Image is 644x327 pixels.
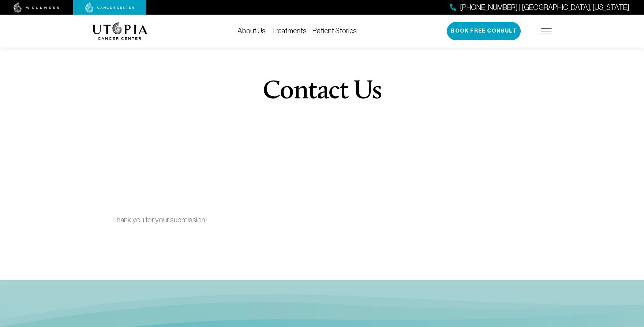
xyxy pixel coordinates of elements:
p: Thank you for your submission! [112,214,532,226]
h1: Contact Us [263,79,382,105]
a: Treatments [272,27,307,35]
img: icon-hamburger [541,28,552,34]
img: cancer center [85,3,134,13]
a: About Us [237,27,266,35]
a: [PHONE_NUMBER] | [GEOGRAPHIC_DATA], [US_STATE] [450,2,629,13]
img: logo [92,22,147,40]
span: [PHONE_NUMBER] | [GEOGRAPHIC_DATA], [US_STATE] [460,2,629,13]
a: Patient Stories [312,27,357,35]
button: Book Free Consult [447,22,521,40]
img: wellness [14,3,60,13]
